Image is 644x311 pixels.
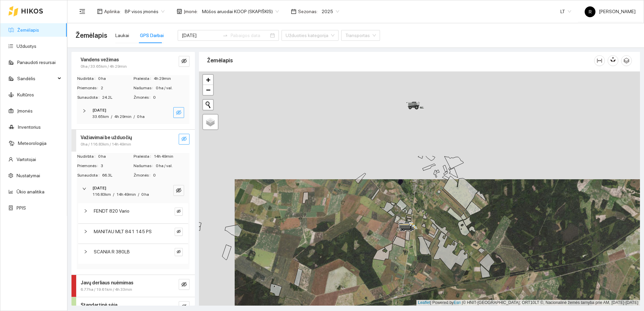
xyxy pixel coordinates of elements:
[81,135,132,140] strong: Važiavimai be užduočių
[416,300,640,306] div: | Powered by © HNIT-[GEOGRAPHIC_DATA]; ORT10LT ©, Nacionalinė žemės tarnyba prie AM, [DATE]-[DATE]
[111,114,112,119] span: /
[203,85,213,95] a: Zoom out
[134,114,135,119] span: /
[101,163,133,169] span: 3
[176,188,181,194] span: eye-invisible
[17,189,45,194] a: Ūkio analitika
[176,110,181,116] span: eye-invisible
[94,228,152,235] span: MANITAU MLT 841 145 PS
[71,130,195,152] div: Važiavimai be užduočių0ha / 116.83km / 14h 49mineye-invisible
[17,92,34,97] a: Kultūros
[231,32,269,39] input: Pabaigos data
[78,203,188,223] div: FENDT 820 Varioeye-invisible
[585,9,636,14] span: [PERSON_NAME]
[202,6,279,17] span: Mūšos aruodai KOOP (SKAPIŠKIS)
[84,250,88,254] span: right
[92,186,106,190] strong: [DATE]
[182,32,220,39] input: Pradžios data
[78,224,188,244] div: MANITAU MLT 841 145 PSeye-invisible
[17,205,26,211] a: PPIS
[17,108,33,114] a: Įmonės
[77,172,102,179] span: Sunaudota
[173,185,184,196] button: eye-invisible
[179,134,189,145] button: eye-invisible
[156,85,189,91] span: 0 ha / val.
[454,300,461,305] a: Esri
[77,103,189,124] div: [DATE]33.65km/4h 29min/0 haeye-invisible
[114,114,131,119] span: 4h 29min
[18,141,47,146] a: Meteorologija
[81,286,132,293] span: 6.77ha / 19.61km / 4h 33min
[207,51,594,70] div: Žemėlapis
[17,60,56,65] a: Panaudoti resursai
[594,58,605,63] span: column-width
[177,250,181,254] span: eye-invisible
[154,75,189,82] span: 4h 29min
[82,187,86,191] span: right
[125,6,165,17] span: BP visos įmonės
[17,157,36,162] a: Vartotojai
[17,27,39,33] a: Žemėlapis
[179,279,189,290] button: eye-invisible
[206,75,210,84] span: +
[81,141,131,148] span: 0ha / 116.83km / 14h 49min
[76,5,89,18] button: menu-fold
[184,8,198,15] span: Įmonė :
[77,75,98,82] span: Nudirbta
[77,181,189,202] div: [DATE]116.83km/14h 49min/0 haeye-invisible
[92,192,111,197] span: 116.83km
[175,248,183,256] button: eye-invisible
[203,75,213,85] a: Zoom in
[77,94,102,101] span: Sunaudota
[173,107,184,118] button: eye-invisible
[17,173,40,178] a: Nustatymai
[175,228,183,236] button: eye-invisible
[17,72,56,85] span: Sandėlis
[223,33,228,38] span: swap-right
[84,229,88,234] span: right
[137,114,145,119] span: 0 ha
[84,209,88,213] span: right
[181,282,187,288] span: eye-invisible
[418,300,430,305] a: Leaflet
[203,100,213,110] button: Initiate a new search
[92,114,109,119] span: 33.65km
[134,94,153,101] span: Žmonės
[560,6,571,17] span: LT
[177,9,182,14] span: shop
[81,302,117,308] strong: Standartinė sėja
[177,209,181,214] span: eye-invisible
[101,85,133,91] span: 2
[77,85,101,91] span: Priemonės
[81,57,119,62] strong: Vandens vežimas
[76,30,107,41] span: Žemėlapis
[116,192,136,197] span: 14h 49min
[104,8,121,15] span: Aplinka :
[291,9,296,14] span: calendar
[134,172,153,179] span: Žmonės
[81,63,127,70] span: 0ha / 33.65km / 4h 29min
[77,163,101,169] span: Priemonės
[18,124,41,130] a: Inventorius
[298,8,318,15] span: Sezonas :
[92,108,106,113] strong: [DATE]
[134,75,154,82] span: Praleista
[462,300,463,305] span: |
[153,172,189,179] span: 0
[17,43,36,49] a: Užduotys
[79,8,85,14] span: menu-fold
[98,153,133,160] span: 0 ha
[589,6,592,17] span: R
[179,56,189,67] button: eye-invisible
[97,9,103,14] span: layout
[71,275,195,297] div: Javų derliaus nuėmimas6.77ha / 19.61km / 4h 33mineye-invisible
[134,153,154,160] span: Praleista
[156,163,189,169] span: 0 ha / val.
[71,52,195,74] div: Vandens vežimas0ha / 33.65km / 4h 29mineye-invisible
[181,304,187,310] span: eye-invisible
[102,172,133,179] span: 66.3L
[181,58,187,65] span: eye-invisible
[206,86,210,94] span: −
[322,6,339,17] span: 2025
[82,109,86,113] span: right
